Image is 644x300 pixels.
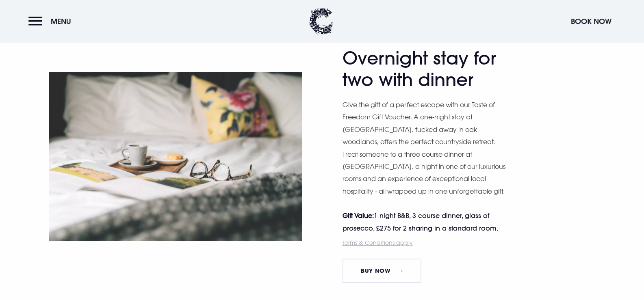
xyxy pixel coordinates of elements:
[343,209,501,234] p: 1 night B&B, 3 course dinner, glass of prosecco, £275 for 2 sharing in a standard room.
[28,13,75,30] button: Menu
[343,212,374,220] strong: Gift Value:
[49,72,302,241] img: Hotel gift voucher Northern Ireland
[343,259,422,283] a: Buy Now
[567,13,616,30] button: Book Now
[343,32,501,91] h2: Overnight stay for two with dinner
[343,239,413,246] a: Terms & Conditions apply
[343,99,509,197] p: Give the gift of a perfect escape with our Taste of Freedom Gift Voucher. A one-night stay at [GE...
[51,17,71,26] span: Menu
[309,8,333,35] img: Clandeboye Lodge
